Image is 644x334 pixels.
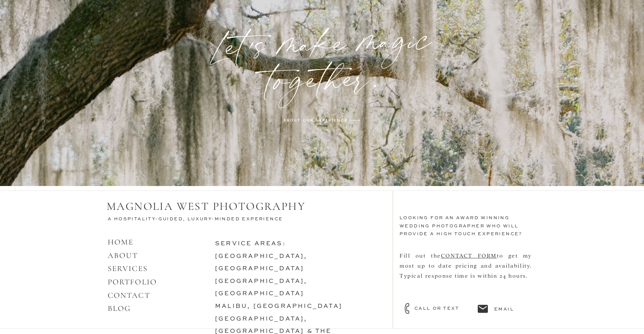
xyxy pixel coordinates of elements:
h2: MAGNOLIA WEST PHOTOGRAPHY [107,200,315,214]
h3: looking for an award winning WEDDING photographer who will provide a HIGH TOUCH experience? [400,214,538,246]
a: HOMEABOUT [108,237,138,260]
a: PORTFOLIO [108,277,157,287]
h3: service areas: [215,238,374,316]
h3: A Hospitality-Guided, Luxury-Minded Experience [108,215,294,224]
a: CONTACT [108,291,150,300]
a: CONTACT FORM [441,252,497,259]
a: about our experience [281,117,350,124]
a: [GEOGRAPHIC_DATA], [GEOGRAPHIC_DATA] [215,278,307,297]
a: malibu, [GEOGRAPHIC_DATA] [215,303,342,309]
a: email [494,306,529,312]
a: call or text [414,305,473,312]
a: SERVICES [108,264,148,273]
a: BLOG [108,304,131,313]
p: Let's make magic together. [192,20,452,100]
a: [GEOGRAPHIC_DATA], [GEOGRAPHIC_DATA] [215,253,307,272]
nav: Fill out the to get my most up to date pricing and availability. Typical response time is within ... [400,250,532,308]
